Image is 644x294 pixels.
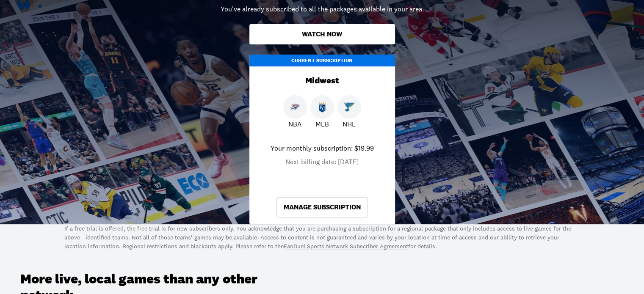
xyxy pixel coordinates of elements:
[315,119,329,129] p: MLB
[249,24,395,44] button: Watch Now
[317,102,328,113] img: Royals
[285,157,359,167] p: Next billing date: [DATE]
[249,55,395,66] div: Current Subscription
[221,4,424,14] p: You've already subscribed to all the packages available in your area.
[284,242,408,250] a: FanDuel Sports Network Subscriber Agreement
[343,119,356,129] p: NHL
[64,224,580,251] p: If a free trial is offered, the free trial is for new subscribers only. You acknowledge that you ...
[271,143,374,153] p: Your monthly subscription: $19.99
[249,66,395,95] div: Midwest
[290,102,301,113] img: Thunder
[344,102,355,113] img: Blues
[288,119,301,129] p: NBA
[276,197,368,217] a: Manage Subscription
